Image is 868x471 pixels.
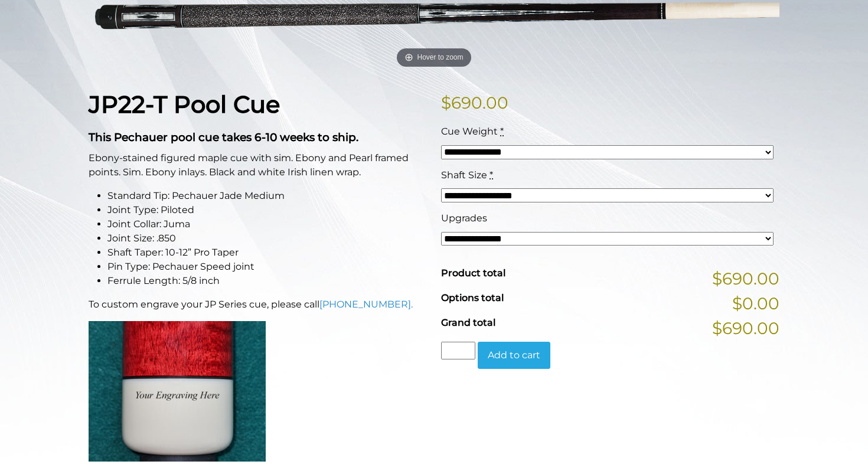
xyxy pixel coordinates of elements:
img: An image of a cue butt with the words "YOUR ENGRAVING HERE". [89,321,266,462]
a: [PHONE_NUMBER]. [319,299,413,310]
li: Joint Type: Piloted [107,203,427,217]
button: Add to cart [478,342,550,369]
li: Pin Type: Pechauer Speed joint [107,260,427,274]
abbr: required [500,126,504,137]
p: Ebony-stained figured maple cue with sim. Ebony and Pearl framed points. Sim. Ebony inlays. Black... [89,151,427,179]
p: To custom engrave your JP Series cue, please call [89,297,427,312]
strong: This Pechauer pool cue takes 6-10 weeks to ship. [89,130,358,144]
strong: JP22-T Pool Cue [89,90,280,119]
span: Cue Weight [441,126,498,137]
li: Joint Size: .850 [107,231,427,246]
span: Shaft Size [441,169,487,181]
span: $0.00 [732,291,779,316]
li: Shaft Taper: 10-12” Pro Taper [107,246,427,260]
bdi: 690.00 [441,93,508,113]
span: $690.00 [712,266,779,291]
input: Product quantity [441,342,475,359]
li: Ferrule Length: 5/8 inch [107,274,427,288]
span: Product total [441,267,505,279]
li: Standard Tip: Pechauer Jade Medium [107,189,427,203]
span: Upgrades [441,212,487,224]
span: Options total [441,292,504,303]
span: $ [441,93,451,113]
span: Grand total [441,317,495,328]
span: $690.00 [712,316,779,341]
li: Joint Collar: Juma [107,217,427,231]
abbr: required [490,169,493,181]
